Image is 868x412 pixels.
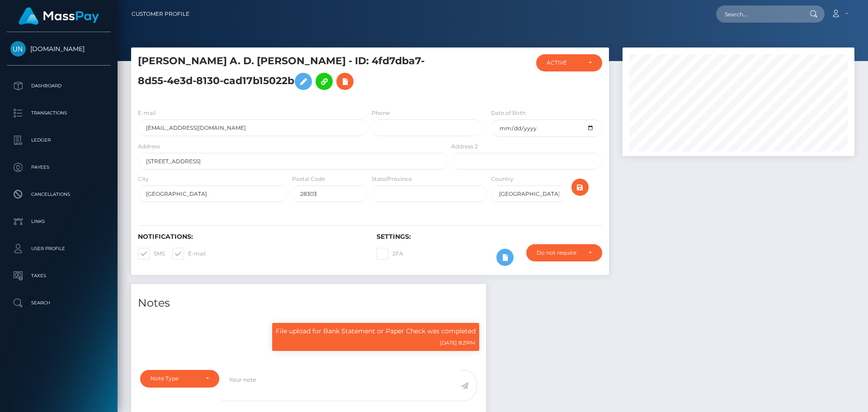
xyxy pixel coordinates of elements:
[10,188,107,201] p: Cancellations
[7,75,111,97] a: Dashboard
[138,142,160,151] label: Address
[440,340,476,346] small: [DATE] 8:21PM
[138,295,479,311] h4: Notes
[10,133,107,147] p: Ledger
[7,156,111,179] a: Payees
[451,142,478,151] label: Address 2
[537,249,581,256] div: Do not require
[138,109,156,117] label: E-mail
[151,375,198,382] div: Note Type
[716,5,801,23] input: Search...
[10,106,107,120] p: Transactions
[536,54,602,71] button: ACTIVE
[526,244,602,261] button: Do not require
[138,233,363,241] h6: Notifications:
[10,161,107,174] p: Payees
[7,237,111,260] a: User Profile
[292,175,325,183] label: Postal Code
[372,175,412,183] label: State/Province
[10,296,107,310] p: Search
[10,215,107,228] p: Links
[7,45,111,53] span: [DOMAIN_NAME]
[276,327,476,336] p: File upload for Bank Statement or Paper Check was completed
[7,265,111,287] a: Taxes
[7,183,111,206] a: Cancellations
[10,269,107,283] p: Taxes
[372,109,390,117] label: Phone
[138,54,443,95] h5: [PERSON_NAME] A. D. [PERSON_NAME] - ID: 4fd7dba7-8d55-4e3d-8130-cad17b15022b
[138,175,149,183] label: City
[7,210,111,233] a: Links
[140,370,219,387] button: Note Type
[7,129,111,152] a: Ledger
[10,79,107,93] p: Dashboard
[547,59,581,66] div: ACTIVE
[7,102,111,124] a: Transactions
[491,109,526,117] label: Date of Birth
[19,7,99,25] img: MassPay Logo
[10,41,26,57] img: Unlockt.me
[377,233,602,241] h6: Settings:
[377,248,403,260] label: 2FA
[138,248,165,260] label: SMS
[172,248,206,260] label: E-mail
[132,5,189,24] a: Customer Profile
[7,292,111,314] a: Search
[10,242,107,256] p: User Profile
[491,175,514,183] label: Country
